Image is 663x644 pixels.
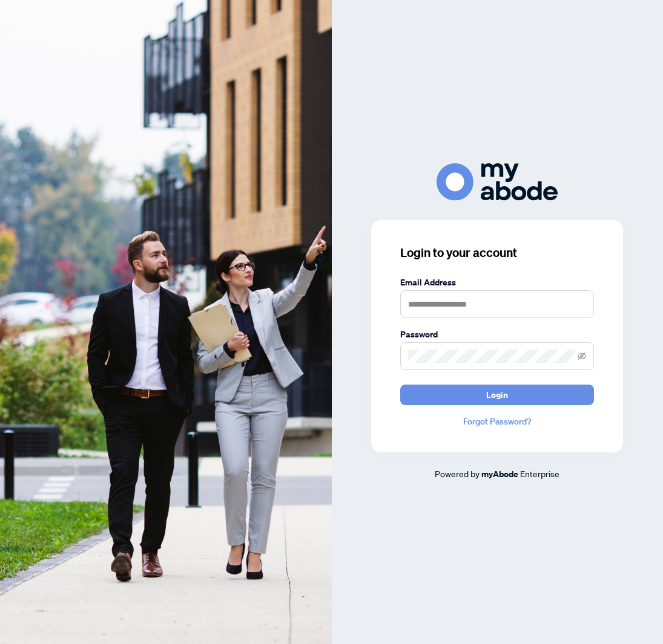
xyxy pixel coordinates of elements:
[400,244,594,261] h3: Login to your account
[435,468,480,479] span: Powered by
[481,467,518,481] a: myAbode
[578,352,586,360] span: eye-invisible
[400,328,594,341] label: Password
[486,385,508,405] span: Login
[437,163,558,200] img: ma-logo
[400,415,594,428] a: Forgot Password?
[520,468,559,479] span: Enterprise
[400,385,594,405] button: Login
[400,276,594,289] label: Email Address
